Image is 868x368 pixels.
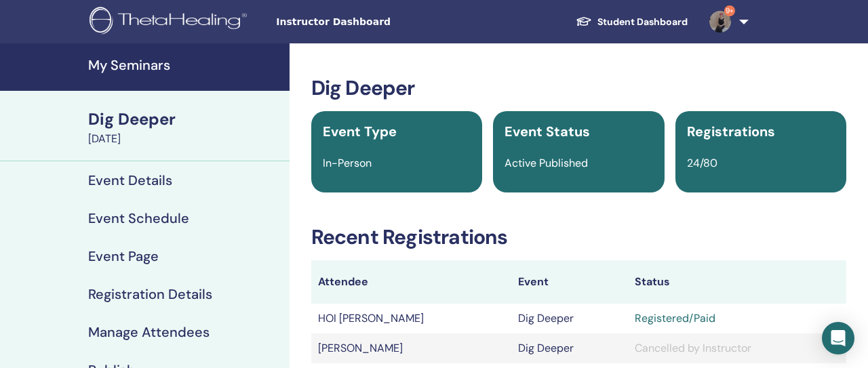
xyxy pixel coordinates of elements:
[311,304,512,333] td: HOI [PERSON_NAME]
[88,210,189,226] h4: Event Schedule
[822,322,854,354] div: Open Intercom Messenger
[276,15,479,29] span: Instructor Dashboard
[635,310,840,327] div: Registered/Paid
[709,11,731,33] img: default.jpg
[724,5,735,16] span: 9+
[88,324,210,340] h4: Manage Attendees
[80,108,290,147] a: Dig Deeper[DATE]
[576,16,592,27] img: graduation-cap-white.svg
[311,76,846,100] h3: Dig Deeper
[511,304,627,333] td: Dig Deeper
[88,286,212,302] h4: Registration Details
[565,9,698,35] a: Student Dashboard
[511,260,627,304] th: Event
[311,225,846,249] h3: Recent Registrations
[88,108,281,131] div: Dig Deeper
[505,156,588,170] span: Active Published
[88,248,159,264] h4: Event Page
[311,333,512,363] td: [PERSON_NAME]
[88,131,281,147] div: [DATE]
[505,123,590,140] span: Event Status
[311,260,512,304] th: Attendee
[323,123,397,140] span: Event Type
[511,333,627,363] td: Dig Deeper
[323,156,372,170] span: In-Person
[90,7,252,37] img: logo.png
[687,156,717,170] span: 24/80
[88,172,172,188] h4: Event Details
[635,340,840,356] div: Cancelled by Instructor
[628,260,846,304] th: Status
[88,57,281,73] h4: My Seminars
[687,123,775,140] span: Registrations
